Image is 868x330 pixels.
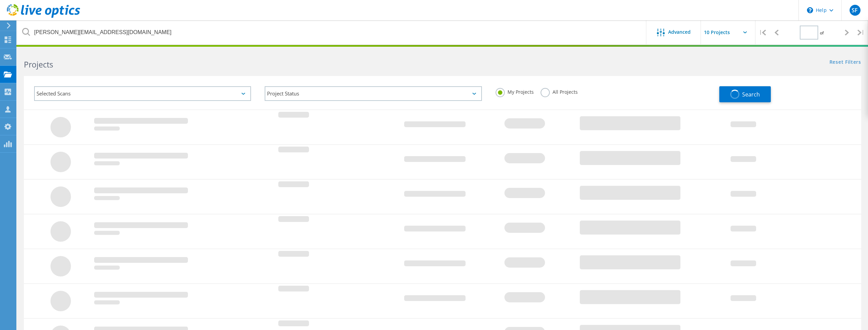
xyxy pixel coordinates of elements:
div: | [854,20,868,45]
span: of [820,30,824,36]
svg: \n [807,7,813,13]
b: Projects [24,59,53,70]
span: SF [852,7,858,13]
div: Project Status [265,86,482,101]
a: Live Optics Dashboard [7,14,80,19]
button: Search [719,86,771,102]
span: Advanced [668,30,691,34]
span: Search [742,91,760,98]
input: Search projects by name, owner, ID, company, etc [17,20,647,44]
div: | [755,20,769,45]
div: Selected Scans [34,86,251,101]
label: All Projects [541,88,578,94]
a: Reset Filters [829,60,861,65]
label: My Projects [496,88,534,94]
